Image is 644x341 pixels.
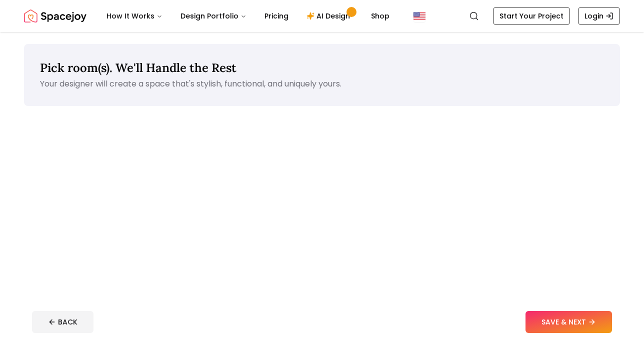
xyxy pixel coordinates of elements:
span: Pick room(s). We'll Handle the Rest [40,60,236,75]
a: Spacejoy [24,6,86,26]
nav: Main [98,6,397,26]
img: United States [413,10,425,22]
button: SAVE & NEXT [525,311,612,333]
button: BACK [32,311,93,333]
button: How It Works [98,6,170,26]
a: AI Design [298,6,361,26]
a: Pricing [256,6,296,26]
a: Start Your Project [493,7,570,25]
button: Design Portfolio [172,6,254,26]
img: Spacejoy Logo [24,6,86,26]
a: Login [578,7,620,25]
p: Your designer will create a space that's stylish, functional, and uniquely yours. [40,78,604,90]
a: Shop [363,6,397,26]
